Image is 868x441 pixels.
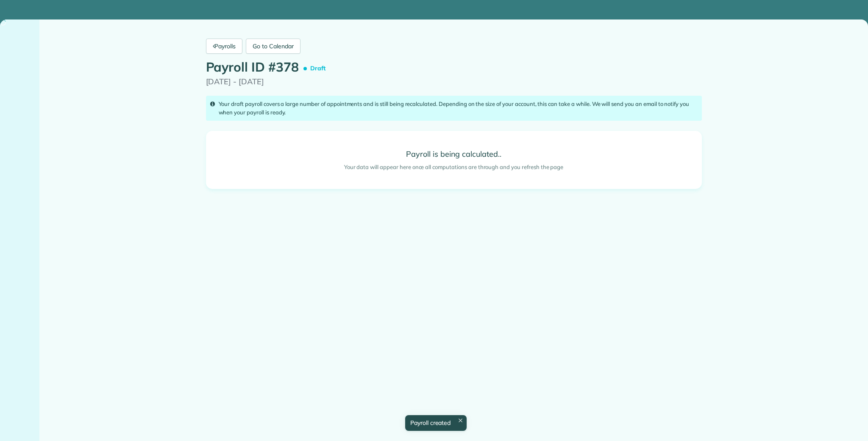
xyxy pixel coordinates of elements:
[206,60,329,76] h1: Payroll ID #378
[305,61,329,76] span: Draft
[405,415,467,431] div: Payroll created
[246,39,300,54] a: Go to Calendar
[206,76,702,87] p: [DATE] - [DATE]
[223,163,684,172] small: Your data will appear here once all computations are through and you refresh the page
[219,100,690,116] span: Your draft payroll covers a large number of appointments and is still being recalculated. Dependi...
[206,131,702,189] div: Payroll is being calculated..
[206,39,243,54] a: Payrolls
